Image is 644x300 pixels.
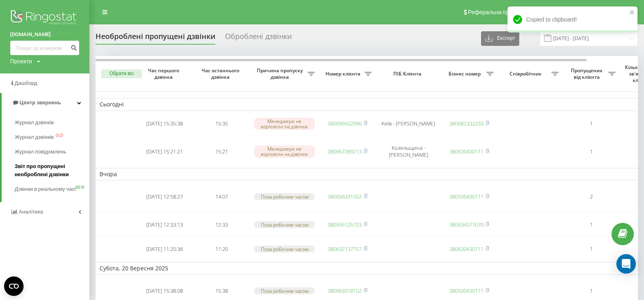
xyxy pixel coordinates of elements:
[254,67,308,80] span: Причина пропуску дзвінка
[449,221,484,228] a: 380934377070
[15,145,89,159] a: Журнал повідомлень
[502,71,551,77] span: Співробітник
[95,32,215,45] div: Необроблені пропущені дзвінки
[193,182,250,212] td: 14:07
[254,246,315,253] div: Поза робочим часом
[449,148,484,155] a: 380500430111
[15,162,85,179] span: Звіт про пропущені необроблені дзвінки
[15,185,76,193] span: Дзвінки в реальному часі
[449,245,484,253] a: 380630430111
[563,213,620,236] td: 1
[254,145,315,158] div: Менеджери не відповіли на дзвінок
[15,115,89,130] a: Журнал дзвінків
[327,148,362,155] a: 380967289213
[507,6,637,32] div: Copied to clipboard!
[563,182,620,212] td: 2
[254,287,315,294] div: Поза робочим часом
[254,118,315,130] div: Менеджери не відповіли на дзвінок
[481,31,519,46] button: Експорт
[567,67,608,80] span: Пропущених від клієнта
[4,276,24,296] button: Open CMP widget
[19,209,43,215] span: Аналiтика
[445,71,486,77] span: Бізнес номер
[254,193,315,200] div: Поза робочим часом
[15,133,54,141] span: Журнал дзвінків
[193,137,250,166] td: 15:21
[20,99,61,106] span: Центр звернень
[15,148,66,156] span: Журнал повідомлень
[376,112,441,135] td: Київ - [PERSON_NAME]
[449,193,484,200] a: 380500430111
[136,137,193,166] td: [DATE] 15:21:21
[563,112,620,135] td: 1
[15,130,89,145] a: Журнал дзвінківOLD
[327,287,362,294] a: 380963018102
[15,119,54,127] span: Журнал дзвінків
[2,93,89,112] a: Центр звернень
[15,159,89,182] a: Звіт про пропущені необроблені дзвінки
[10,41,79,55] input: Пошук за номером
[15,80,37,86] span: Дашборд
[193,112,250,135] td: 15:35
[327,245,362,253] a: 380632137757
[193,237,250,260] td: 11:20
[199,67,243,80] span: Час останнього дзвінка
[616,254,636,274] div: Open Intercom Messenger
[323,71,364,77] span: Номер клієнта
[143,67,186,80] span: Час першого дзвінка
[449,287,484,294] a: 380500430111
[327,221,362,228] a: 380506125723
[10,57,32,65] div: Проекти
[136,112,193,135] td: [DATE] 15:35:38
[376,137,441,166] td: Козельщина - [PERSON_NAME]
[136,213,193,236] td: [DATE] 12:33:13
[629,9,635,17] button: close
[449,120,484,127] a: 380682332233
[101,69,142,78] button: Обрати всі
[327,120,362,127] a: 380936932996
[136,182,193,212] td: [DATE] 12:58:27
[254,221,315,228] div: Поза робочим часом
[563,137,620,166] td: 1
[383,71,434,77] span: ПІБ Клієнта
[15,182,89,196] a: Дзвінки в реальному часіNEW
[136,237,193,260] td: [DATE] 11:20:36
[327,193,362,200] a: 380936331502
[10,8,79,28] img: Ringostat logo
[193,213,250,236] td: 12:33
[10,30,79,39] a: [DOMAIN_NAME]
[563,237,620,260] td: 1
[468,9,528,15] span: Реферальна програма
[225,32,292,45] div: Оброблені дзвінки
